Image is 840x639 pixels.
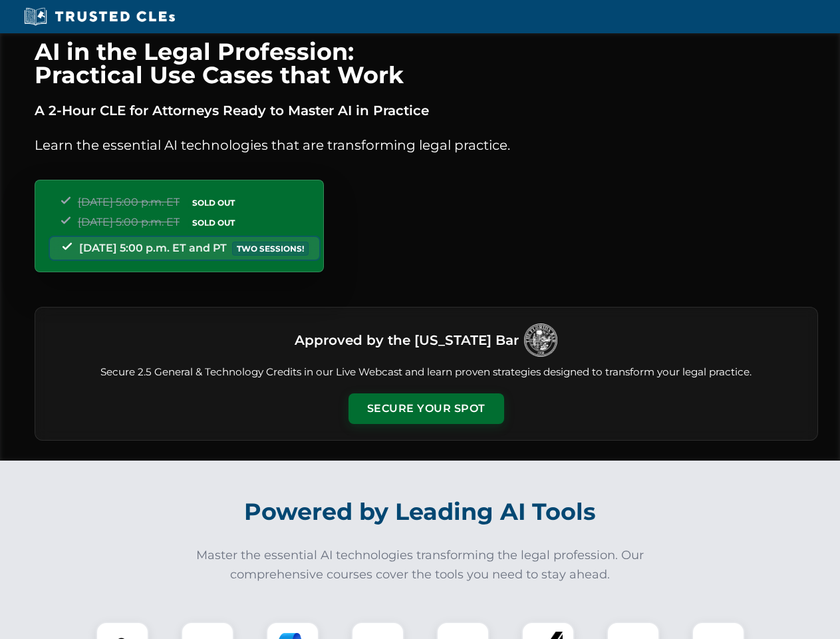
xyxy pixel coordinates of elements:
h2: Powered by Leading AI Tools [52,489,789,535]
span: SOLD OUT [188,196,239,210]
p: Learn the essential AI technologies that are transforming legal practice. [35,134,818,156]
img: Logo [524,323,557,357]
p: A 2-Hour CLE for Attorneys Ready to Master AI in Practice [35,100,818,121]
img: Trusted CLEs [20,7,179,27]
h3: Approved by the [US_STATE] Bar [295,328,519,352]
p: Master the essential AI technologies transforming the legal profession. Our comprehensive courses... [188,546,653,584]
h1: AI in the Legal Profession: Practical Use Cases that Work [35,40,818,87]
span: SOLD OUT [188,216,239,230]
button: Secure Your Spot [349,393,504,424]
p: Secure 2.5 General & Technology Credits in our Live Webcast and learn proven strategies designed ... [51,365,801,380]
span: [DATE] 5:00 p.m. ET [78,216,180,228]
span: [DATE] 5:00 p.m. ET [78,196,180,208]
